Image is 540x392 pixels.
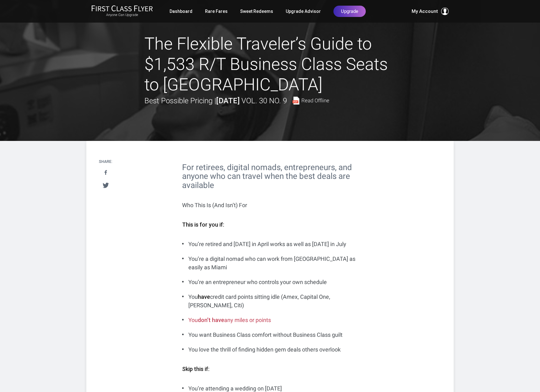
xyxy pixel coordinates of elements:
strong: This is for you if: [182,221,224,228]
span: Read Offline [301,98,329,103]
a: Dashboard [170,6,192,17]
span: My Account [412,8,438,15]
a: Upgrade Advisor [286,6,321,17]
a: First Class FlyerAnyone Can Upgrade [91,5,153,18]
a: Share [99,167,112,179]
p: Who This Is (And Isn’t) For [182,201,358,209]
a: Tweet [99,180,112,191]
span: You [188,317,198,323]
small: Anyone Can Upgrade [91,13,153,17]
strong: [DATE] [216,96,240,105]
h2: For retirees, digital nomads, entrepreneurs, and anyone who can travel when the best deals are av... [182,163,358,190]
strong: have [198,293,210,300]
li: You’re an entrepreneur who controls your own schedule [182,278,358,286]
img: First Class Flyer [91,5,153,12]
img: pdf-file.svg [292,97,300,105]
a: Sweet Redeems [240,6,273,17]
h4: Share: [99,160,112,164]
li: You credit card points sitting idle (Amex, Capital One, [PERSON_NAME], Citi) [182,293,358,309]
a: Rare Fares [205,6,228,17]
span: don’t have [198,317,224,323]
a: Upgrade [333,6,366,17]
h1: The Flexible Traveler’s Guide to $1,533 R/T Business Class Seats to [GEOGRAPHIC_DATA] [144,34,396,95]
li: You want Business Class comfort without Business Class guilt [182,330,358,339]
li: You’re a digital nomad who can work from [GEOGRAPHIC_DATA] as easily as Miami [182,255,358,271]
div: Best Possible Pricing | [144,95,329,107]
a: Read Offline [292,97,329,105]
strong: Skip this if: [182,366,209,372]
li: You’re retired and [DATE] in April works as well as [DATE] in July [182,240,358,248]
span: Vol. 30 No. 9 [241,96,287,105]
button: My Account [412,8,449,15]
span: any miles or points [224,317,271,323]
li: You love the thrill of finding hidden gem deals others overlook [182,345,358,354]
